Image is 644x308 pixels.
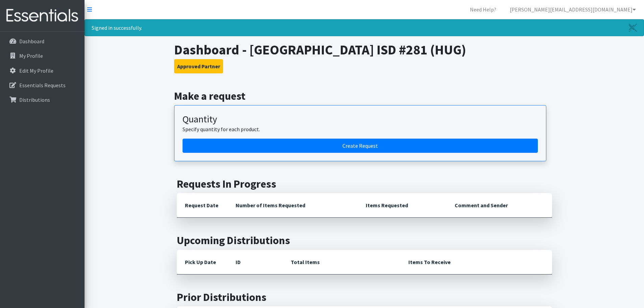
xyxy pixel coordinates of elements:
[3,78,82,92] a: Essentials Requests
[177,177,552,190] h2: Requests In Progress
[464,3,502,16] a: Need Help?
[177,234,552,247] h2: Upcoming Distributions
[3,34,82,48] a: Dashboard
[183,114,538,125] h3: Quantity
[504,3,641,16] a: [PERSON_NAME][EMAIL_ADDRESS][DOMAIN_NAME]
[174,42,554,58] h1: Dashboard - [GEOGRAPHIC_DATA] ISD #281 (HUG)
[19,38,44,45] p: Dashboard
[3,49,82,63] a: My Profile
[174,90,554,102] h2: Make a request
[183,139,538,153] a: Create a request by quantity
[177,193,228,218] th: Request Date
[19,67,53,74] p: Edit My Profile
[228,193,358,218] th: Number of Items Requested
[177,291,552,304] h2: Prior Distributions
[283,250,400,275] th: Total Items
[622,20,644,36] a: Close
[3,64,82,77] a: Edit My Profile
[85,19,644,36] div: Signed in successfully.
[19,52,43,59] p: My Profile
[228,250,283,275] th: ID
[177,250,228,275] th: Pick Up Date
[3,4,82,27] img: HumanEssentials
[3,93,82,106] a: Distributions
[183,125,538,133] p: Specify quantity for each product.
[174,59,223,73] button: Approved Partner
[358,193,447,218] th: Items Requested
[400,250,552,275] th: Items To Receive
[447,193,552,218] th: Comment and Sender
[19,82,66,89] p: Essentials Requests
[19,96,50,103] p: Distributions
